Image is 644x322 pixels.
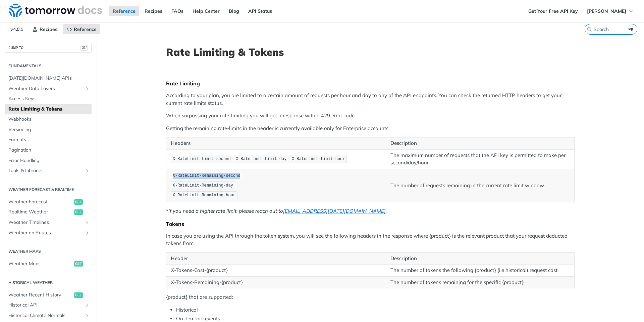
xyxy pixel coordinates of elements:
[85,220,90,225] button: Show subpages for Weather Timelines
[5,135,92,145] a: Formats
[8,312,83,319] span: Historical Climate Normals
[9,4,102,17] img: Tomorrow.io Weather API Docs
[627,26,635,33] kbd: ⌘K
[5,280,92,286] h2: Historical Weather
[587,27,592,32] svg: Search
[29,24,61,34] a: Recipes
[8,167,83,174] span: Tools & Libraries
[166,232,575,247] p: In case you are using the API through the token system, you will see the following headers in the...
[74,199,83,205] span: get
[386,265,575,277] td: The number of tokens the following {product} (i.e historical) request cost.
[5,228,92,238] a: Weather on RoutesShow subpages for Weather on Routes
[5,248,92,254] h2: Weather Maps
[8,75,90,82] span: [DATE][DOMAIN_NAME] APIs
[85,230,90,236] button: Show subpages for Weather on Routes
[5,43,92,53] button: JUMP TO⌘/
[5,187,92,193] h2: Weather Forecast & realtime
[5,145,92,155] a: Pagination
[63,24,100,34] a: Reference
[166,92,575,107] p: According to your plan, you are limited to a certain amount of requests per hour and day to any o...
[245,6,276,16] a: API Status
[173,173,240,178] span: X-RateLimit-Remaining-second
[189,6,223,16] a: Help Center
[166,46,575,58] h1: Rate Limiting & Tokens
[5,104,92,114] a: Rate Limiting & Tokens
[168,208,387,214] em: If you need a higher rate limit, please reach out to .
[109,6,139,16] a: Reference
[386,252,575,265] th: Description
[171,139,381,147] p: Headers
[8,199,72,205] span: Weather Forecast
[85,86,90,91] button: Show subpages for Weather Data Layers
[168,6,187,16] a: FAQs
[166,252,386,265] th: Header
[5,300,92,310] a: Historical APIShow subpages for Historical API
[8,260,72,267] span: Weather Maps
[8,302,83,309] span: Historical API
[5,166,92,176] a: Tools & LibrariesShow subpages for Tools & Libraries
[5,217,92,228] a: Weather TimelinesShow subpages for Weather Timelines
[5,94,92,104] a: Access Keys
[7,24,27,34] span: v4.0.1
[166,293,575,301] p: {product} that are supported:
[390,139,570,147] p: Description
[5,197,92,207] a: Weather Forecastget
[8,95,90,102] span: Access Keys
[74,26,97,32] span: Reference
[5,156,92,166] a: Error Handling
[74,209,83,215] span: get
[390,152,570,167] p: The maximum number of requests that the API key is permitted to make per second/day/hour.
[85,168,90,173] button: Show subpages for Tools & Libraries
[166,265,386,277] td: X-Tokens-Cost-{product}
[166,125,575,132] p: Getting the remaining rate-limits in the header is currently available only for Enterprise accounts:
[8,147,90,154] span: Pagination
[5,73,92,83] a: [DATE][DOMAIN_NAME] APIs
[166,220,575,227] div: Tokens
[8,157,90,164] span: Error Handling
[5,114,92,124] a: Webhooks
[225,6,243,16] a: Blog
[74,261,83,267] span: get
[166,276,386,288] td: X-Tokens-Remaining-{product}
[525,6,582,16] a: Get Your Free API Key
[80,45,88,51] span: ⌘/
[587,8,626,14] span: [PERSON_NAME]
[5,311,92,321] a: Historical Climate NormalsShow subpages for Historical Climate Normals
[173,183,233,188] span: X-RateLimit-Remaining-day
[5,207,92,217] a: Realtime Weatherget
[5,259,92,269] a: Weather Mapsget
[5,84,92,94] a: Weather Data LayersShow subpages for Weather Data Layers
[8,126,90,133] span: Versioning
[8,209,72,215] span: Realtime Weather
[173,157,231,161] span: X-RateLimit-Limit-second
[8,292,72,298] span: Weather Recent History
[5,290,92,300] a: Weather Recent Historyget
[386,276,575,288] td: The number of tokens remaining for the specific {product}
[74,292,83,298] span: get
[166,112,575,120] p: When surpassing your rate-limiting you will get a response with a 429 error code.
[292,157,345,161] span: X-RateLimit-Limit-hour
[8,116,90,123] span: Webhooks
[8,230,83,236] span: Weather on Routes
[5,63,92,69] h2: Fundamentals
[173,193,235,198] span: X-RateLimit-Remaining-hour
[8,136,90,143] span: Formats
[390,182,570,190] p: The number of requests remaining in the current rate limit window.
[8,219,83,226] span: Weather Timelines
[141,6,166,16] a: Recipes
[85,303,90,308] button: Show subpages for Historical API
[8,85,83,92] span: Weather Data Layers
[8,106,90,113] span: Rate Limiting & Tokens
[166,80,575,87] div: Rate Limiting
[5,125,92,135] a: Versioning
[40,26,57,32] span: Recipes
[85,313,90,318] button: Show subpages for Historical Climate Normals
[236,157,286,161] span: X-RateLimit-Limit-day
[583,6,637,16] button: [PERSON_NAME]
[176,306,575,314] li: Historical
[283,208,386,214] a: [EMAIL_ADDRESS][DATE][DOMAIN_NAME]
